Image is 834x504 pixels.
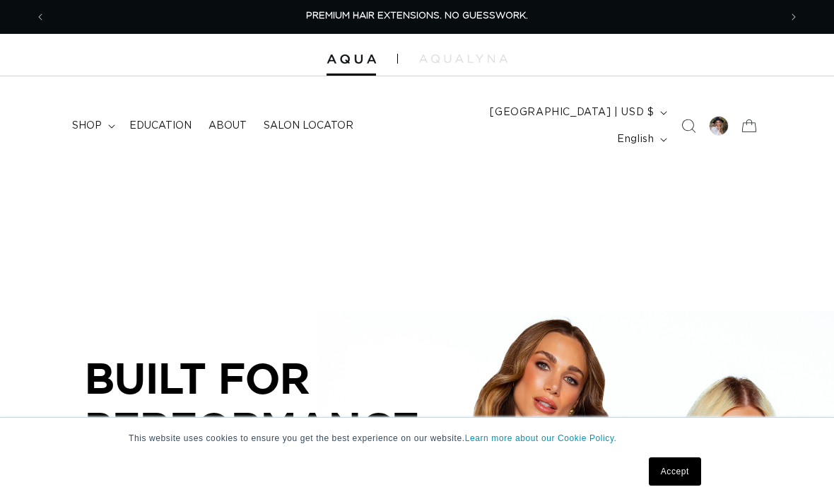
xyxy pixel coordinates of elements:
[264,119,353,132] span: Salon Locator
[64,111,121,141] summary: shop
[617,132,654,147] span: English
[465,433,617,443] a: Learn more about our Cookie Policy.
[121,111,200,141] a: Education
[481,99,673,126] button: [GEOGRAPHIC_DATA] | USD $
[306,11,528,20] span: PREMIUM HAIR EXTENSIONS. NO GUESSWORK.
[25,4,56,30] button: Previous announcement
[72,119,102,132] span: shop
[649,457,701,486] a: Accept
[327,54,376,64] img: Aqua Hair Extensions
[490,105,654,120] span: [GEOGRAPHIC_DATA] | USD $
[255,111,362,141] a: Salon Locator
[200,111,255,141] a: About
[673,110,704,141] summary: Search
[419,54,507,63] img: aqualyna.com
[778,4,809,30] button: Next announcement
[609,126,673,153] button: English
[208,119,247,132] span: About
[129,432,705,445] p: This website uses cookies to ensure you get the best experience on our website.
[129,119,192,132] span: Education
